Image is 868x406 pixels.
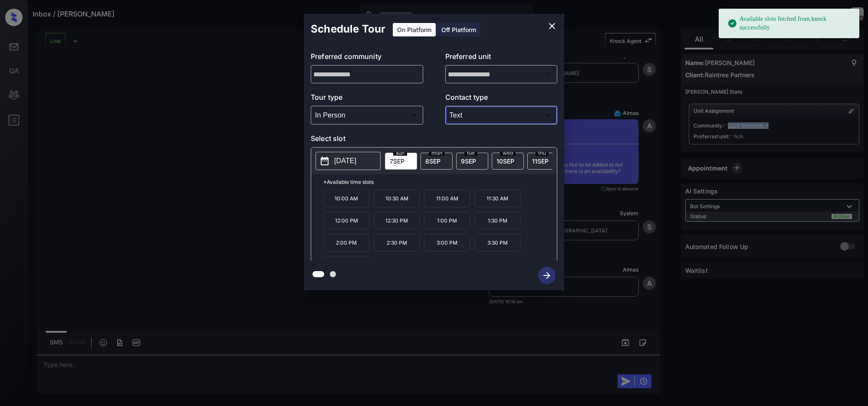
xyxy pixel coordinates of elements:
[334,156,356,166] p: [DATE]
[311,51,423,65] p: Preferred community
[421,153,453,170] div: date-select
[313,108,421,122] div: In Person
[536,151,549,156] span: thu
[323,256,369,274] p: 4:00 PM
[385,153,417,170] div: date-select
[445,92,558,106] p: Contact type
[304,14,392,44] h2: Schedule Tour
[464,151,477,156] span: tue
[316,152,381,170] button: [DATE]
[447,108,556,122] div: Text
[445,51,558,65] p: Preferred unit
[311,92,423,106] p: Tour type
[323,212,369,229] p: 12:00 PM
[474,234,520,252] p: 3:30 PM
[393,23,436,36] div: On Platform
[456,153,488,170] div: date-select
[461,157,476,165] span: 9 SEP
[374,190,420,207] p: 10:30 AM
[311,133,557,147] p: Select slot
[393,151,407,156] span: sun
[323,174,557,190] p: *Available time slots
[496,157,514,165] span: 10 SEP
[527,153,559,170] div: date-select
[474,190,520,207] p: 11:30 AM
[374,234,420,252] p: 2:30 PM
[425,157,441,165] span: 8 SEP
[543,17,561,35] button: close
[532,157,549,165] span: 11 SEP
[429,151,445,156] span: mon
[323,190,369,207] p: 10:00 AM
[390,157,404,165] span: 7 SEP
[323,234,369,252] p: 2:00 PM
[374,212,420,229] p: 12:30 PM
[437,23,480,36] div: Off Platform
[424,212,470,229] p: 1:00 PM
[424,234,470,252] p: 3:00 PM
[492,153,524,170] div: date-select
[500,151,516,156] span: wed
[474,212,520,229] p: 1:30 PM
[424,190,470,207] p: 11:00 AM
[727,11,852,36] div: Available slots fetched from knock successfully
